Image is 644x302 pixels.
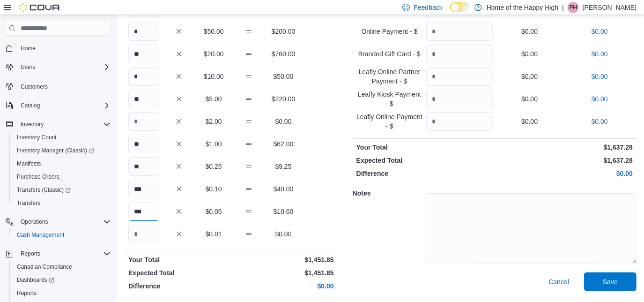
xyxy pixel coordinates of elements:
a: Purchase Orders [13,171,63,182]
p: $0.00 [566,94,633,104]
p: $0.00 [233,281,333,291]
span: Dashboards [13,274,111,286]
span: Feedback [414,3,442,12]
input: Quantity [426,45,493,63]
button: Inventory [2,118,114,131]
button: Reports [2,247,114,260]
input: Quantity [426,67,493,86]
p: Online Payment - $ [356,27,423,36]
button: Users [17,61,39,73]
button: Canadian Compliance [9,260,114,273]
p: $9.25 [268,162,299,171]
button: Users [2,60,114,74]
span: Purchase Orders [13,171,111,182]
p: Expected Total [128,268,229,278]
p: $0.25 [198,162,229,171]
input: Quantity [128,112,159,131]
p: $5.00 [198,94,229,104]
p: $40.00 [268,184,299,194]
button: Inventory Count [9,131,114,144]
input: Quantity [128,45,159,63]
p: $0.01 [198,229,229,239]
p: Expected Total [356,156,493,165]
p: Leafly Online Partner Payment - $ [356,67,423,86]
a: Transfers (Classic) [9,183,114,196]
button: Home [2,41,114,55]
p: Branded Gift Card - $ [356,49,423,59]
input: Quantity [426,22,493,41]
span: Dashboards [17,276,54,284]
a: Transfers [13,197,44,209]
span: Inventory Count [17,134,57,141]
button: Purchase Orders [9,170,114,183]
p: $1,451.85 [233,268,333,278]
button: Cash Management [9,228,114,242]
p: Leafly Online Payment - $ [356,112,423,131]
p: Leafly Kiosk Payment - $ [356,90,423,108]
p: $200.00 [268,27,299,36]
span: Transfers [17,199,40,207]
input: Quantity [426,90,493,108]
a: Reports [13,287,40,299]
p: $760.00 [268,49,299,59]
input: Quantity [426,112,493,131]
p: Home of the Happy High [487,2,558,13]
span: PH [570,2,577,13]
p: $0.00 [566,72,633,81]
input: Quantity [128,202,159,221]
button: Operations [2,215,114,228]
p: $10.00 [198,72,229,81]
span: Reports [21,250,40,257]
span: Manifests [17,160,41,167]
button: Operations [17,216,52,227]
span: Inventory Manager (Classic) [17,147,94,154]
span: Save [603,277,618,287]
span: Customers [17,80,111,92]
span: Canadian Compliance [13,261,111,272]
button: Customers [2,79,114,93]
button: Transfers [9,196,114,210]
p: $1,451.85 [233,255,333,264]
input: Dark Mode [450,2,470,12]
span: Reports [13,287,111,299]
button: Save [584,272,637,291]
span: Inventory Count [13,132,111,143]
p: [PERSON_NAME] [583,2,637,13]
span: Operations [21,218,48,226]
p: Difference [128,281,229,291]
p: $10.60 [268,207,299,216]
p: $0.00 [496,27,563,36]
span: Reports [17,248,111,259]
a: Home [17,43,39,54]
span: Inventory Manager (Classic) [13,145,111,156]
input: Quantity [128,67,159,86]
p: $0.00 [496,72,563,81]
p: $0.00 [496,169,633,178]
span: Customers [21,83,48,91]
p: $50.00 [198,27,229,36]
span: Purchase Orders [17,173,59,181]
p: $0.05 [198,207,229,216]
h5: Notes [353,184,423,203]
p: $62.00 [268,139,299,149]
p: $0.00 [268,229,299,239]
a: Inventory Count [13,132,60,143]
p: $1.00 [198,139,229,149]
span: Home [17,42,111,54]
p: | [562,2,564,13]
span: Inventory [17,119,111,130]
input: Quantity [128,135,159,153]
p: $0.00 [566,49,633,59]
p: $1,637.28 [496,156,633,165]
button: Inventory [17,119,47,130]
span: Catalog [17,100,111,111]
span: Home [21,45,36,52]
span: Users [17,61,111,73]
p: $2.00 [198,117,229,126]
input: Quantity [128,90,159,108]
button: Catalog [17,100,44,111]
a: Dashboards [9,273,114,287]
span: Cash Management [13,229,111,241]
button: Manifests [9,157,114,170]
